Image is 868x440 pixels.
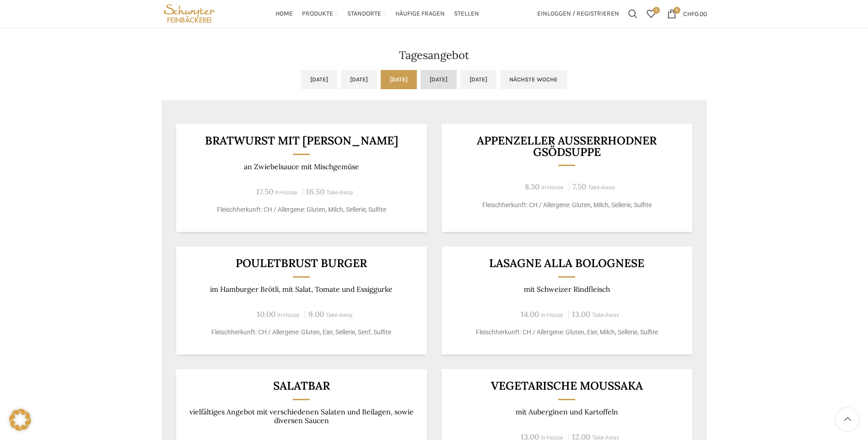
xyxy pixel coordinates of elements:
a: Einloggen / Registrieren [533,5,624,23]
span: 10.00 [257,309,275,319]
a: 0 [642,5,660,23]
span: Produkte [302,10,333,18]
span: Einloggen / Registrieren [537,11,619,17]
span: 8.30 [525,182,539,192]
a: Häufige Fragen [395,5,445,23]
a: [DATE] [301,70,337,89]
span: 14.00 [521,309,539,319]
a: Stellen [454,5,479,23]
a: Nächste Woche [500,70,567,89]
div: Meine Wunschliste [642,5,660,23]
a: Site logo [162,9,218,17]
span: 0 [674,7,680,14]
h2: Tagesangebot [162,50,707,61]
span: Take-Away [326,189,353,196]
p: mit Schweizer Rindfleisch [453,285,681,294]
p: mit Auberginen und Kartoffeln [453,408,681,416]
h3: Pouletbrust Burger [187,258,415,269]
a: Home [275,5,293,23]
div: Main navigation [222,5,532,23]
bdi: 0.00 [683,10,707,17]
p: im Hamburger Brötli, mit Salat, Tomate und Essiggurke [187,285,415,294]
a: [DATE] [421,70,457,89]
a: 0 CHF0.00 [663,5,712,23]
span: Stellen [454,10,479,18]
span: Standorte [347,10,381,18]
span: 9.00 [308,309,324,319]
span: Take-Away [588,184,615,191]
h3: Salatbar [187,380,415,392]
p: vielfältiges Angebot mit verschiedenen Salaten und Beilagen, sowie diversen Saucen [187,408,415,425]
span: Take-Away [592,312,619,318]
a: Suchen [624,5,642,23]
span: In-House [541,312,563,318]
h3: Vegetarische Moussaka [453,380,681,392]
p: an Zwiebelsauce mit Mischgemüse [187,162,415,171]
a: Standorte [347,5,386,23]
a: [DATE] [381,70,417,89]
a: Produkte [302,5,338,23]
span: In-House [541,184,564,191]
span: Häufige Fragen [395,10,445,18]
span: In-House [277,312,300,318]
span: Home [275,10,293,18]
p: Fleischherkunft: CH / Allergene: Gluten, Milch, Sellerie, Sulfite [187,205,415,215]
p: Fleischherkunft: CH / Allergene: Gluten, Milch, Sellerie, Sulfite [453,200,681,210]
a: Scroll to top button [836,408,859,431]
span: CHF [683,10,695,17]
span: In-House [275,189,297,196]
a: [DATE] [460,70,496,89]
span: 13.00 [572,309,590,319]
a: [DATE] [341,70,377,89]
span: 0 [653,7,660,14]
h3: LASAGNE ALLA BOLOGNESE [453,258,681,269]
p: Fleischherkunft: CH / Allergene: Gluten, Eier, Milch, Sellerie, Sulfite [453,327,681,337]
span: Take-Away [326,312,353,318]
span: 16.50 [306,187,324,197]
span: 17.50 [256,187,273,197]
h3: Bratwurst mit [PERSON_NAME] [187,135,415,146]
h3: Appenzeller Ausserrhodner Gsödsuppe [453,135,681,157]
span: 7.50 [572,182,586,192]
p: Fleischherkunft: CH / Allergene: Gluten, Eier, Sellerie, Senf, Sulfite [187,327,415,337]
